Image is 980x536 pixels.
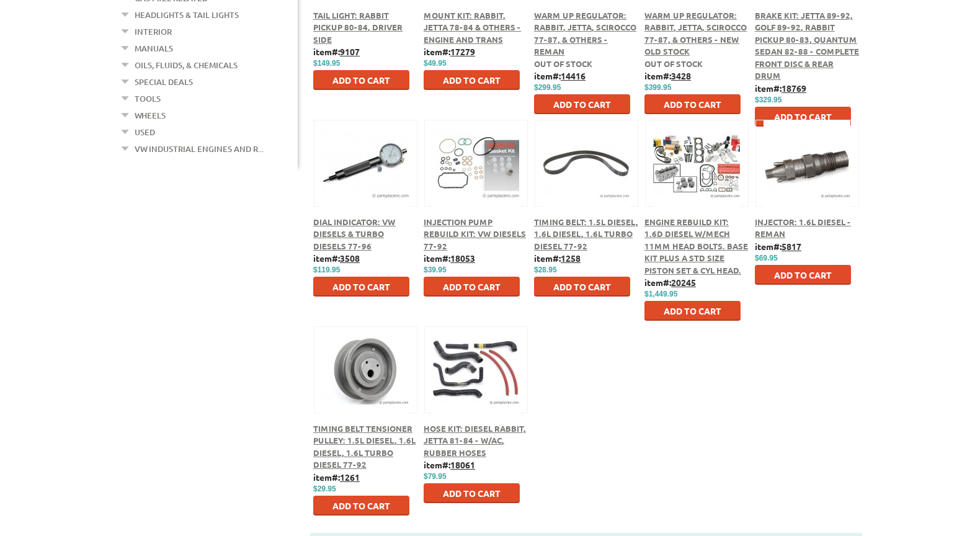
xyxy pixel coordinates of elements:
a: Injection Pump Rebuild Kit: VW Diesels 77-92 [424,217,526,251]
a: Wheels [135,107,166,123]
a: Warm Up Regulator: Rabbit, Jetta, Scirocco 77-87, & Others - New Old Stock [644,10,747,57]
span: $39.95 [424,266,447,274]
span: Add to Cart [553,99,611,110]
a: Manuals [135,40,173,56]
u: 18769 [782,83,806,94]
span: Add to Cart [443,74,501,86]
b: item#: [313,252,360,264]
button: Add to Cart [424,70,520,90]
b: item#: [424,252,475,264]
b: item#: [755,241,801,252]
u: 18061 [450,459,475,470]
a: Warm Up Regulator: Rabbit, Jetta, Scirocco 77-87, & Others - Reman [534,10,636,57]
span: Add to Cart [774,111,832,122]
u: 14416 [561,70,586,81]
span: $28.95 [534,266,557,274]
span: Add to Cart [332,500,390,511]
b: item#: [424,459,475,470]
span: Add to Cart [443,488,501,499]
button: Add to Cart [313,70,409,90]
button: Add to Cart [755,107,851,127]
b: item#: [755,83,806,94]
a: VW Industrial Engines and R... [135,141,264,157]
a: Timing Belt: 1.5L Diesel, 1.6L Diesel, 1.6L Turbo Diesel 77-92 [534,217,638,251]
a: Hose Kit: Diesel Rabbit, Jetta 81-84 - w/AC, Rubber Hoses [424,423,526,458]
span: Out of stock [644,58,703,69]
span: $329.95 [755,96,782,104]
b: item#: [644,70,691,81]
button: Add to Cart [644,94,741,114]
a: Dial Indicator: VW Diesels & Turbo Diesels 77-96 [313,217,396,251]
button: Add to Cart [424,483,520,503]
a: Oils, Fluids, & Chemicals [135,57,238,73]
button: Add to Cart [313,496,409,516]
a: Special Deals [135,74,193,90]
u: 5817 [782,241,801,252]
u: 18053 [450,252,475,264]
a: Brake Kit: Jetta 89-92, Golf 89-92, Rabbit Pickup 80-83, Quantum Sedan 82-88 - Complete Front Dis... [755,10,859,81]
button: Add to Cart [644,301,741,321]
span: $29.95 [313,485,336,493]
b: item#: [534,252,581,264]
span: $69.95 [755,254,778,262]
button: Add to Cart [755,265,851,285]
span: $1,449.95 [644,290,677,298]
a: Injector: 1.6L Diesel - Reman [755,217,851,239]
span: $149.95 [313,59,340,68]
span: Add to Cart [332,74,390,86]
span: $399.95 [644,83,671,92]
span: $119.95 [313,266,340,274]
span: Add to Cart [443,281,501,292]
u: 20245 [671,277,696,288]
a: Timing Belt Tensioner Pulley: 1.5L Diesel, 1.6L Diesel, 1.6L Turbo Diesel 77-92 [313,423,416,470]
span: $79.95 [424,472,447,481]
a: Mount Kit: Rabbit, Jetta 78-84 & Others - Engine and Trans [424,10,521,45]
button: Add to Cart [313,277,409,297]
u: 1258 [561,252,581,264]
a: Tail Light: Rabbit Pickup 80-84, Driver Side [313,10,403,45]
u: 3508 [340,252,360,264]
span: Add to Cart [332,281,390,292]
span: Out of stock [534,58,592,69]
span: Add to Cart [664,305,721,316]
a: Used [135,124,155,140]
button: Add to Cart [534,277,630,297]
u: 17279 [450,46,475,57]
u: 3428 [671,70,691,81]
a: Headlights & Tail Lights [135,7,239,23]
button: Add to Cart [534,94,630,114]
u: 1261 [340,471,360,483]
b: item#: [424,46,475,57]
a: Engine Rebuild Kit: 1.6D Diesel w/Mech 11mm Head Bolts. Base Kit plus a std size Piston set & Cyl... [644,217,748,275]
span: Add to Cart [774,269,832,280]
b: item#: [313,46,360,57]
span: $299.95 [534,83,561,92]
b: item#: [534,70,586,81]
u: 9107 [340,46,360,57]
span: Add to Cart [553,281,611,292]
b: item#: [313,471,360,483]
span: Add to Cart [664,99,721,110]
a: Interior [135,24,172,40]
b: item#: [644,277,696,288]
button: Add to Cart [424,277,520,297]
a: Tools [135,91,161,107]
span: $49.95 [424,59,447,68]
